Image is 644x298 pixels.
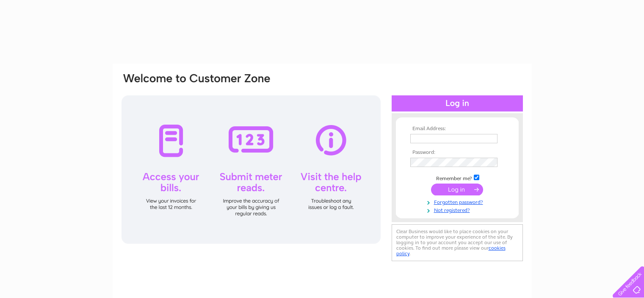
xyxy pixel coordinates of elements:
input: Submit [431,184,483,195]
a: cookies policy [396,245,506,256]
th: Email Address: [408,126,506,132]
a: Not registered? [410,206,506,214]
th: Password: [408,150,506,156]
td: Remember me? [408,173,506,182]
div: Clear Business would like to place cookies on your computer to improve your experience of the sit... [392,224,523,261]
a: Forgotten password? [410,198,506,206]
